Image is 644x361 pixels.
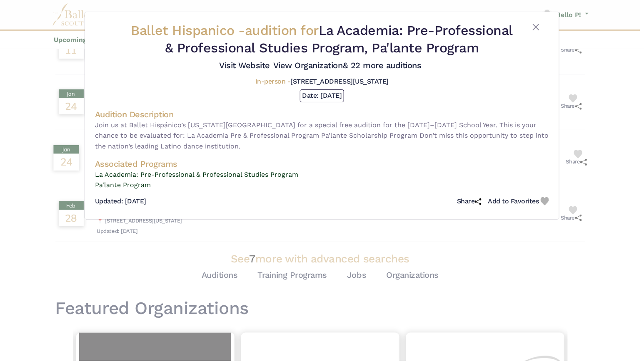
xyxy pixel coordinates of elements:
[131,22,513,56] h2: Ballet Hispanico -
[255,77,291,85] span: In-person -
[95,180,549,190] a: Pa'lante Program
[95,121,549,150] span: Join us at Ballet Hispánico’s [US_STATE][GEOGRAPHIC_DATA] for a special free audition for the [DA...
[291,77,389,85] span: [STREET_ADDRESS][US_STATE]
[343,60,422,70] span: & 22 more auditions
[245,22,319,38] span: audition for
[219,60,270,70] a: Visit Website
[531,22,541,32] button: Close
[165,22,513,56] span: La Academia: Pre-Professional & Professional Studies Program, Pa'lante Program
[95,158,549,169] h4: Associated Programs
[95,109,549,120] h4: Audition Description
[302,91,342,100] h5: Date: [DATE]
[95,169,549,180] a: La Academia: Pre-Professional & Professional Studies Program
[273,60,422,70] a: View Organization& 22 more auditions
[457,197,482,206] h5: Share
[488,197,539,206] h5: Add to Favorites
[95,197,146,206] h5: Updated: [DATE]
